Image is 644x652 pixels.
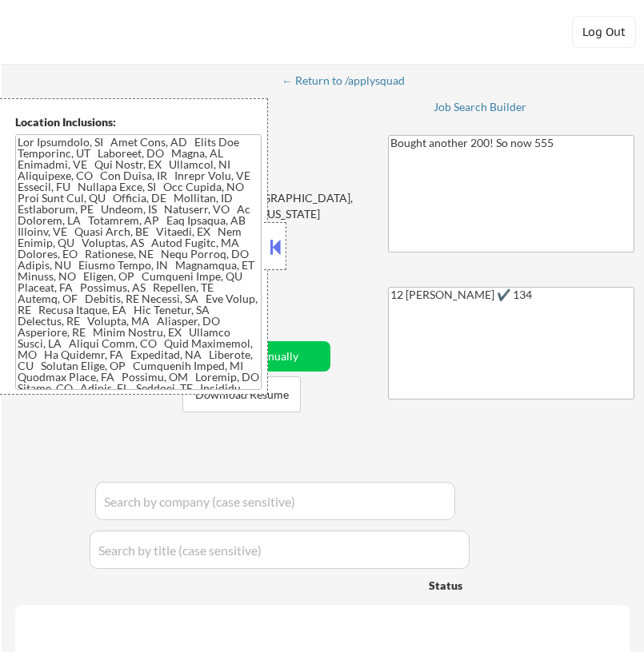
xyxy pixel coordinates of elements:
[434,101,527,113] div: Job Search Builder
[572,16,636,48] button: Log Out
[90,531,470,569] input: Search by title (case sensitive)
[282,75,420,86] div: ← Return to /applysquad
[429,570,534,599] div: Status
[282,74,420,90] a: ← Return to /applysquad
[95,482,455,520] input: Search by company (case sensitive)
[434,101,527,117] a: Job Search Builder
[15,114,262,130] div: Location Inclusions:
